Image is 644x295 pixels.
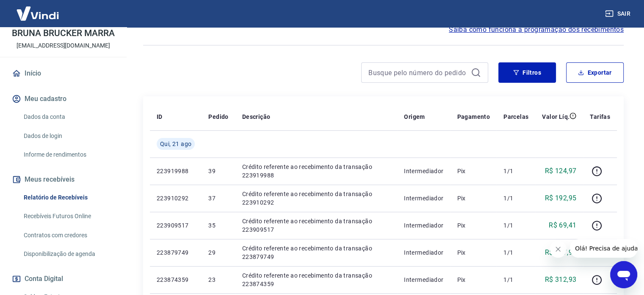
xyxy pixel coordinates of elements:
button: Conta Digital [10,270,116,288]
button: Exportar [566,62,624,83]
p: Pix [457,167,490,175]
p: Descrição [242,112,271,121]
p: ID [157,112,163,121]
p: 223919988 [157,167,195,175]
p: 39 [208,167,228,175]
p: 29 [208,248,228,257]
p: 1/1 [503,167,528,175]
p: Crédito referente ao recebimento da transação 223909517 [242,217,390,234]
a: Disponibilização de agenda [20,245,116,263]
p: Intermediador [404,248,443,257]
span: Olá! Precisa de ajuda? [5,6,71,13]
img: Vindi [10,0,65,26]
p: 1/1 [503,275,528,284]
p: BRUNA BRUCKER MARRA [12,29,114,38]
p: Intermediador [404,221,443,230]
p: 223879749 [157,248,195,257]
p: Pix [457,275,490,284]
p: Intermediador [404,275,443,284]
a: Contratos com credores [20,227,116,244]
iframe: Botão para abrir a janela de mensagens [610,261,637,288]
button: Meus recebíveis [10,170,116,189]
p: 223909517 [157,221,195,230]
a: Recebíveis Futuros Online [20,208,116,225]
p: Tarifas [590,112,610,121]
p: 1/1 [503,248,528,257]
p: 35 [208,221,228,230]
button: Sair [603,6,634,22]
p: Crédito referente ao recebimento da transação 223879749 [242,244,390,261]
p: R$ 207,90 [545,247,577,258]
p: Pedido [208,112,228,121]
p: 223910292 [157,194,195,202]
p: 1/1 [503,194,528,202]
p: R$ 124,97 [545,166,577,176]
p: Intermediador [404,167,443,175]
p: Pix [457,194,490,202]
input: Busque pelo número do pedido [368,66,467,79]
p: Pix [457,221,490,230]
p: Intermediador [404,194,443,202]
p: [EMAIL_ADDRESS][DOMAIN_NAME] [17,41,110,50]
p: Crédito referente ao recebimento da transação 223874359 [242,271,390,288]
a: Início [10,64,116,83]
a: Dados da conta [20,108,116,126]
p: 223874359 [157,275,195,284]
iframe: Fechar mensagem [550,241,567,258]
a: Dados de login [20,127,116,145]
button: Filtros [498,62,556,83]
p: R$ 69,41 [549,220,576,230]
p: R$ 312,93 [545,275,577,285]
p: 23 [208,275,228,284]
iframe: Mensagem da empresa [570,239,637,258]
a: Relatório de Recebíveis [20,189,116,206]
p: 1/1 [503,221,528,230]
p: Origem [404,112,425,121]
p: Pagamento [457,112,490,121]
p: Parcelas [503,112,528,121]
a: Informe de rendimentos [20,146,116,163]
span: Qui, 21 ago [160,140,191,148]
p: 37 [208,194,228,202]
p: Pix [457,248,490,257]
a: Saiba como funciona a programação dos recebimentos [449,25,624,35]
p: Crédito referente ao recebimento da transação 223910292 [242,190,390,207]
p: R$ 192,95 [545,193,577,203]
button: Meu cadastro [10,90,116,108]
p: Valor Líq. [542,112,569,121]
p: Crédito referente ao recebimento da transação 223919988 [242,163,390,180]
